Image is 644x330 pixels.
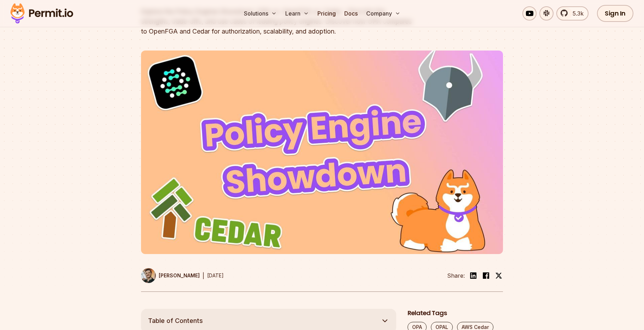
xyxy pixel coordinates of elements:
[241,6,280,20] button: Solutions
[207,272,224,278] time: [DATE]
[495,272,502,279] img: twitter
[469,271,478,280] img: linkedin
[568,9,584,18] span: 5.3k
[556,6,589,20] a: 5.3k
[447,271,465,280] li: Share:
[141,51,503,254] img: Policy Engine Showdown - OPA vs. OpenFGA vs. Cedar
[141,268,156,283] img: Daniel Bass
[148,316,203,326] span: Table of Contents
[7,1,76,25] img: Permit logo
[159,272,200,279] p: [PERSON_NAME]
[341,6,361,20] a: Docs
[141,268,200,283] a: [PERSON_NAME]
[363,6,403,20] button: Company
[315,6,339,20] a: Pricing
[482,271,490,280] img: facebook
[408,309,503,318] h2: Related Tags
[597,5,633,22] a: Sign In
[282,6,312,20] button: Learn
[203,271,204,280] div: |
